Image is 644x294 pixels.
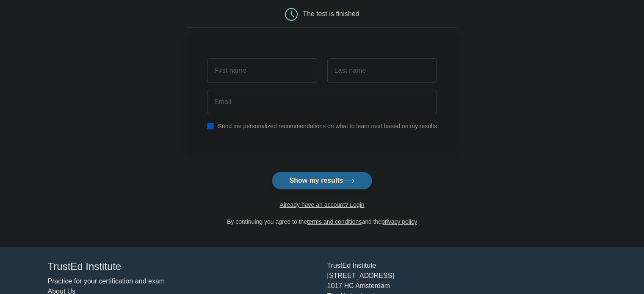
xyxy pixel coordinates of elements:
input: Last name [327,58,437,83]
h4: TrustEd Institute [48,261,317,273]
input: Email [207,90,437,114]
div: By continuing you agree to the and the [182,217,462,227]
label: Send me personalized recommendations on what to learn next based on my results [218,123,437,129]
a: terms and conditions [307,218,362,225]
a: Practice for your certification and exam [48,278,165,285]
a: Already have an account? Login [279,201,364,208]
a: privacy policy [381,218,417,225]
input: First name [207,58,317,83]
button: Show my results [272,172,372,190]
div: The test is finished [303,10,359,17]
